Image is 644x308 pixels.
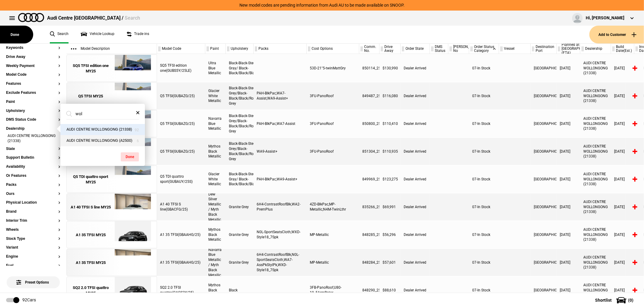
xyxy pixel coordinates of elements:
div: 07-In Stock [469,82,499,110]
section: DealershipAUDI CENTRE WOLLONGONG (21338) [6,127,60,147]
section: Fuel [6,264,60,273]
a: Q5 TFSI MY25 [70,83,112,110]
div: Glacier White Metallic [205,82,226,110]
div: [DATE] [611,82,634,110]
button: Variant [6,246,60,250]
img: Audi_GBAAHG_25_ZV_0E0E_PS1_PX2_WXD_CV1_N0L_(Nadin:_C43_CV1_N0L_PS1_PX2_WXD)_ext.png [112,221,154,249]
button: Add to Customer [589,26,644,43]
div: [GEOGRAPHIC_DATA] [531,249,557,276]
div: [DATE] [557,55,580,82]
div: Black-Black-Steel Gray/ Black-Black/Black/Black [226,166,254,193]
div: 07-In Stock [469,138,499,165]
button: AUDI CENTRE WOLLONGONG (A2500) [60,135,145,146]
div: Dealer Arrived [401,82,430,110]
div: [GEOGRAPHIC_DATA] [531,55,557,82]
img: Audi_GUBAZG_25_FW_2Y2Y_3FU_WA9_PAH_WA7_6FJ_PYH_F80_H65_(Nadin:_3FU_6FJ_C56_F80_H65_PAH_PYH_S9S_WA... [112,83,154,110]
section: State [6,147,60,156]
div: Q5 TFSI(GUBAZG/25) [157,82,205,110]
button: Upholstery [6,109,60,113]
div: 6H4-ContrastRoofBlk,N0L-SportSeatsCloth,WA7-AssPkStylPk,WXD-Style18_7Spk [254,249,307,276]
div: MP-Metallic [307,221,359,248]
div: WA9-Assist+ [254,138,307,165]
section: Exclude Features [6,91,60,100]
div: DMS Status [430,44,448,54]
section: Brand [6,210,60,219]
a: Trade ins [127,26,149,43]
div: Dealer Arrived [401,55,430,82]
div: [PERSON_NAME] No [448,44,469,54]
div: [DATE] [611,249,634,276]
div: PAH-BlkPac,WA7-Assist [254,110,307,137]
button: Features [6,82,60,86]
div: AUDI CENTRE WOLLONGONG (21338) [580,249,611,276]
div: 07-In Stock [469,55,499,82]
div: Q5 TDI quattro sport MY25 [70,174,112,185]
div: 849487_25 [359,82,380,110]
div: [GEOGRAPHIC_DATA] [531,110,557,137]
div: Model Description [66,44,157,54]
section: Wheels [6,228,60,237]
div: A1 35 TFSI MY25 [76,260,106,265]
div: 6H4-ContrastRoofBlk,WA2-PremPlus [254,193,307,221]
div: Dealer Arrived [401,249,430,276]
div: Vessel [499,44,530,54]
button: Paint [6,100,60,104]
section: Model Code [6,73,60,82]
div: Mythos Black Metallic [205,277,226,304]
div: Order Status Category [469,44,499,54]
div: Black-Black-Steel Grey/Black-Black/Black/Rock Grey [226,110,254,137]
div: Black-Black-Steel Grey/Black-Black/Black/Rock Grey [226,82,254,110]
div: Build Date(Est.) [611,44,634,54]
div: $130,990 [380,55,401,82]
div: [DATE] [557,221,580,248]
a: Search [50,26,69,43]
div: 3FB-PanoRoof,U80-19_5ArmRotor [307,277,359,304]
div: Dealer Arrived [401,110,430,137]
div: A1 35 TFSI(GBAAHG/25) [157,249,205,276]
button: Wheels [6,228,60,232]
div: [DATE] [611,55,634,82]
div: 3FU-PanoRoof [307,82,359,110]
div: [DATE] [557,166,580,193]
div: PAH-BlkPac,WA7-Assist,WA9-Assist+ [254,82,307,110]
div: [DATE] [557,138,580,165]
div: $56,296 [380,221,401,248]
div: [DATE] [611,110,634,137]
div: 07-In Stock [469,166,499,193]
div: Navarra Blue Metallic / Myth Black Metallic [205,249,226,276]
section: Paint [6,100,60,109]
div: Mythos Black Metallic [205,221,226,248]
span: Shortlist [595,298,612,302]
div: Paint [205,44,226,54]
div: [GEOGRAPHIC_DATA] [531,193,557,221]
button: Physical Location [6,201,60,205]
div: Upholstery [226,44,253,54]
div: Dew Silver Metallic / Myth Black Metallic [205,193,226,221]
button: Stock Type [6,237,60,241]
div: Dealership [580,44,611,54]
div: SQ5 TFSI edition one(GUBS5Y/25LE) [157,55,205,82]
div: Q5 TDI quattro sport(GUBAUY/25S) [157,166,205,193]
div: Dealer Arrived [401,193,430,221]
div: Glacier White Metallic [205,166,226,193]
div: AUDI CENTRE WOLLONGONG (21338) [580,221,611,248]
a: A1 35 TFSI MY25 [70,249,112,276]
img: Audi_GUBS5Y_25LE_GX_6I6I_PAH_6FJ_53D_(Nadin:_53D_6FJ_C56_PAH)_ext.png [112,55,154,82]
div: [DATE] [557,277,580,304]
div: A1 40 TFSI S line(GBACFG/25) [157,193,205,221]
section: Physical Location [6,201,60,210]
div: $116,080 [380,82,401,110]
div: Model Code [157,44,205,54]
button: DMS Status Code [6,118,60,122]
button: Interior Trim [6,219,60,223]
div: 850800_25 [359,110,380,137]
a: Vehicle Lookup [81,26,114,43]
div: AUDI CENTRE WOLLONGONG (21338) [580,166,611,193]
div: Planned at [GEOGRAPHIC_DATA] (ETA) [557,44,580,54]
div: [DATE] [611,193,634,221]
button: Exclude Features [6,91,60,95]
button: Availability [6,165,60,169]
span: Preset Options [18,273,49,284]
section: Variant [6,246,60,255]
div: Black-Black-Steel Gray/ Black-Black/Black/Black [226,55,254,82]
